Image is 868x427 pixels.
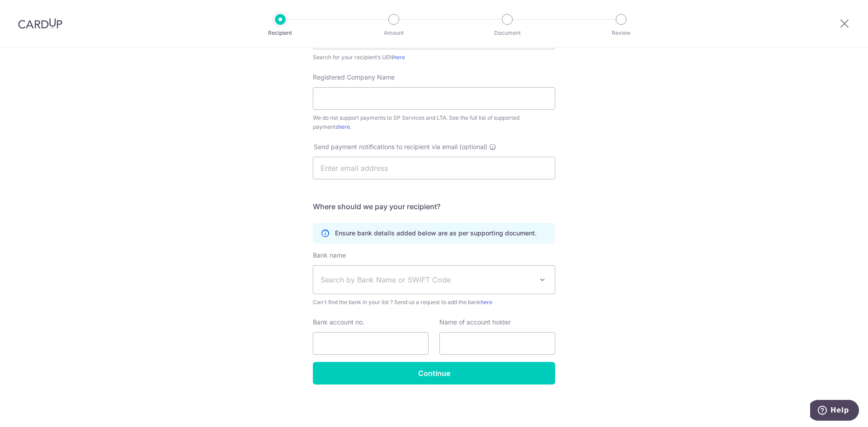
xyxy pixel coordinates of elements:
input: Continue [313,362,555,385]
p: Review [588,28,655,38]
div: Search for your recipient’s UEN [313,53,555,62]
a: here [393,54,405,61]
label: Bank account no. [313,318,364,327]
a: here [481,299,492,305]
p: Ensure bank details added below are as per supporting document. [335,229,537,238]
a: here [338,123,350,130]
p: Document [474,28,541,38]
span: Can't find the bank in your list ? Send us a request to add the bank [313,298,555,307]
span: Help [20,6,39,14]
input: Enter email address [313,157,555,179]
div: We do not support payments to SP Services and LTA. See the full list of supported payments . [313,113,555,131]
span: Send payment notifications to recipient via email (optional) [314,142,487,151]
label: Bank name [313,251,346,260]
iframe: Opens a widget where you can find more information [810,400,859,422]
label: Name of account holder [439,318,511,327]
p: Recipient [247,28,314,38]
img: CardUp [18,18,62,29]
span: Search by Bank Name or SWIFT Code [321,274,533,285]
p: Amount [360,28,427,38]
span: Registered Company Name [313,73,395,81]
h5: Where should we pay your recipient? [313,201,555,212]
